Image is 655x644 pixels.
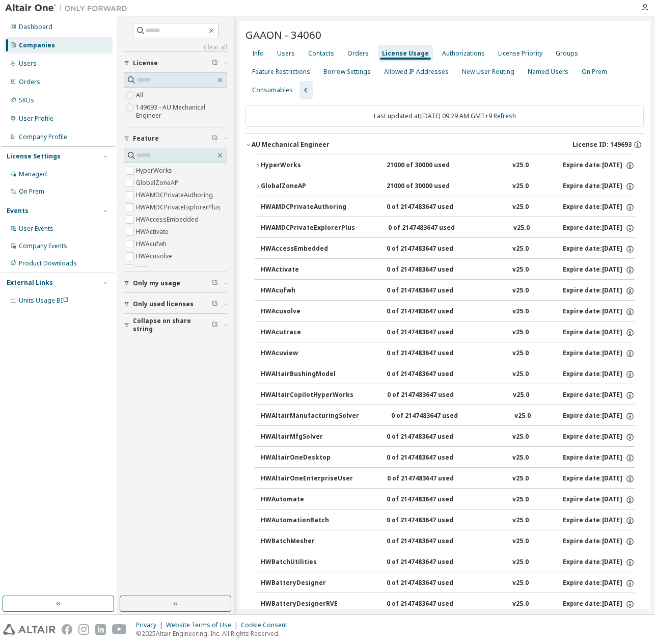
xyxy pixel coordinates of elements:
img: youtube.svg [112,624,127,635]
span: GAAON - 34060 [245,28,321,42]
div: HWBatteryDesignerRVE [261,600,352,609]
div: HWAcutrace [261,328,352,337]
img: Altair One [5,3,132,13]
div: 0 of 2147483647 used [391,412,483,421]
div: License Settings [7,152,61,160]
img: facebook.svg [62,624,72,635]
div: Expire date: [DATE] [563,453,635,463]
button: Only my usage [124,272,227,294]
div: User Profile [19,115,53,123]
button: HWAutomationBatch0 of 2147483647 usedv25.0Expire date:[DATE] [261,509,635,532]
div: Product Downloads [19,259,77,267]
div: Consumables [252,86,293,94]
span: Clear filter [212,59,218,67]
div: HWAltairManufacturingSolver [261,412,359,421]
div: 0 of 2147483647 used [388,224,480,233]
div: Expire date: [DATE] [563,433,635,442]
button: GlobalZoneAP21000 of 30000 usedv25.0Expire date:[DATE] [255,175,635,198]
div: v25.0 [512,516,529,525]
div: 0 of 2147483647 used [387,391,479,400]
img: altair_logo.svg [3,624,56,635]
div: 0 of 2147483647 used [387,558,478,567]
div: AU Mechanical Engineer [252,141,330,149]
span: Clear filter [212,300,218,308]
label: HWAcusolve [136,250,174,262]
div: User Events [19,225,53,233]
div: Events [7,207,29,215]
div: Companies [19,41,55,49]
div: v25.0 [512,265,529,275]
div: Expire date: [DATE] [563,474,635,484]
span: Only my usage [133,279,180,287]
label: GlobalZoneAP [136,177,180,189]
img: instagram.svg [78,624,89,635]
div: HWAMDCPrivateExplorerPlus [261,224,355,233]
div: Users [277,49,295,58]
div: Expire date: [DATE] [563,516,635,525]
button: HWAccessEmbedded0 of 2147483647 usedv25.0Expire date:[DATE] [261,238,635,260]
button: HWAcuview0 of 2147483647 usedv25.0Expire date:[DATE] [261,342,635,365]
label: HyperWorks [136,165,174,177]
div: v25.0 [514,412,531,421]
button: HWAcutrace0 of 2147483647 usedv25.0Expire date:[DATE] [261,321,635,344]
div: Dashboard [19,23,52,31]
p: © 2025 Altair Engineering, Inc. All Rights Reserved. [136,629,293,638]
div: HWAcufwh [261,286,352,296]
div: v25.0 [512,600,529,609]
div: v25.0 [512,161,529,170]
div: Expire date: [DATE] [563,182,635,191]
div: Cookie Consent [241,621,293,629]
div: v25.0 [512,495,529,504]
div: Expire date: [DATE] [563,412,635,421]
a: Clear all [124,43,227,51]
div: HWAccessEmbedded [261,245,352,254]
label: HWAcufwh [136,238,169,250]
div: HWAltairCopilotHyperWorks [261,391,353,400]
div: v25.0 [512,203,529,212]
div: 0 of 2147483647 used [387,600,478,609]
div: Company Profile [19,133,67,141]
div: 0 of 2147483647 used [387,245,478,254]
div: Orders [19,78,40,86]
div: v25.0 [512,307,529,316]
div: HWAutomate [261,495,352,504]
span: Only used licenses [133,300,194,308]
button: HWAltairOneDesktop0 of 2147483647 usedv25.0Expire date:[DATE] [261,447,635,469]
div: Website Terms of Use [166,621,241,629]
div: HWAltairOneDesktop [261,453,352,463]
button: Collapse on share string [124,314,227,336]
div: On Prem [582,68,607,76]
div: Expire date: [DATE] [563,245,635,254]
div: 0 of 2147483647 used [387,495,478,504]
button: HWAcufwh0 of 2147483647 usedv25.0Expire date:[DATE] [261,280,635,302]
button: HWAMDCPrivateAuthoring0 of 2147483647 usedv25.0Expire date:[DATE] [261,196,635,219]
div: New User Routing [462,68,514,76]
div: Expire date: [DATE] [563,328,635,337]
button: HWAcusolve0 of 2147483647 usedv25.0Expire date:[DATE] [261,301,635,323]
div: 0 of 2147483647 used [387,537,478,546]
div: v25.0 [512,328,529,337]
div: 0 of 2147483647 used [387,307,478,316]
div: Allowed IP Addresses [384,68,449,76]
div: HWAltairOneEnterpriseUser [261,474,353,484]
div: HWAltairMfgSolver [261,433,352,442]
button: HWAltairBushingModel0 of 2147483647 usedv25.0Expire date:[DATE] [261,363,635,386]
div: Expire date: [DATE] [563,224,635,233]
button: License [124,52,227,74]
label: HWAccessEmbedded [136,213,201,226]
span: Collapse on share string [133,317,212,333]
div: Users [19,60,37,68]
div: Groups [556,49,578,58]
span: License ID: 149693 [572,141,632,149]
div: 0 of 2147483647 used [387,516,478,525]
button: HWAltairMfgSolver0 of 2147483647 usedv25.0Expire date:[DATE] [261,426,635,448]
label: HWAcutrace [136,262,173,275]
div: v25.0 [513,224,530,233]
div: Expire date: [DATE] [563,495,635,504]
div: SKUs [19,96,34,104]
button: HWActivate0 of 2147483647 usedv25.0Expire date:[DATE] [261,259,635,281]
div: v25.0 [512,474,529,484]
div: HWActivate [261,265,352,275]
div: 0 of 2147483647 used [387,453,478,463]
div: 0 of 2147483647 used [387,349,478,358]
